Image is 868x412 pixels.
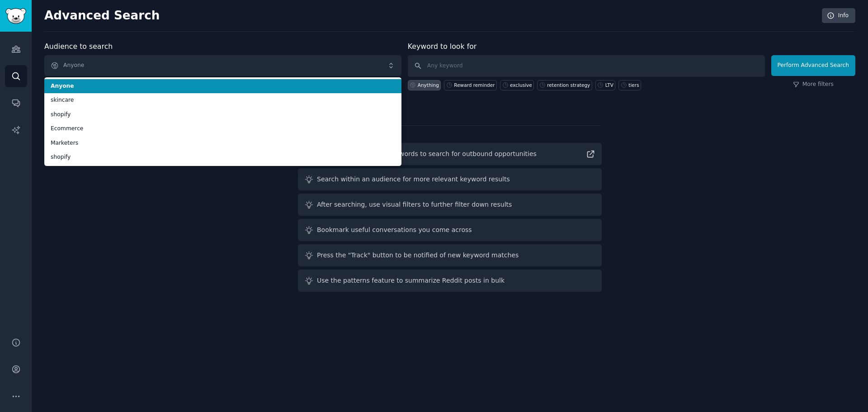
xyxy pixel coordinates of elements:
[510,82,532,88] div: exclusive
[51,82,395,90] span: Anyone
[628,82,639,88] div: tiers
[547,82,590,88] div: retention strategy
[793,81,834,89] a: More filters
[317,200,512,209] div: After searching, use visual filters to further filter down results
[317,276,505,285] div: Use the patterns feature to summarize Reddit posts in bulk
[317,149,537,159] div: Read guide on helpful keywords to search for outbound opportunities
[771,55,855,76] button: Perform Advanced Search
[605,82,613,88] div: LTV
[317,175,510,184] div: Search within an audience for more relevant keyword results
[51,111,395,119] span: shopify
[44,9,817,23] h2: Advanced Search
[51,125,395,133] span: Ecommerce
[418,82,439,88] div: Anything
[317,225,472,235] div: Bookmark useful conversations you come across
[317,251,519,260] div: Press the "Track" button to be notified of new keyword matches
[44,42,113,51] label: Audience to search
[51,139,395,147] span: Marketers
[51,153,395,161] span: shopify
[408,42,477,51] label: Keyword to look for
[44,55,401,76] button: Anyone
[454,82,495,88] div: Reward reminder
[822,8,855,24] a: Info
[44,77,401,166] ul: Anyone
[408,55,765,77] input: Any keyword
[51,96,395,104] span: skincare
[5,8,26,24] img: GummySearch logo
